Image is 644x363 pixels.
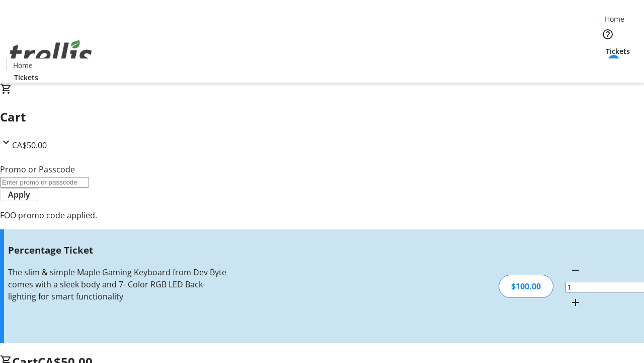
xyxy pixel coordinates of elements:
div: The slim & simple Maple Gaming Keyboard from Dev Byte comes with a sleek body and 7- Color RGB LE... [8,266,228,302]
img: Orient E2E Organization hvzJzFsg5a's Logo [6,29,96,79]
a: Home [7,60,39,71]
button: Decrement by one [566,260,586,280]
span: Tickets [14,72,38,83]
a: Home [598,14,630,24]
span: CA$50.00 [12,140,47,151]
span: Apply [8,189,30,201]
span: Home [13,60,33,71]
span: Home [605,14,624,24]
button: Increment by one [566,292,586,313]
div: $100.00 [499,275,553,298]
span: Tickets [606,46,630,56]
h3: Percentage Ticket [8,243,228,257]
button: Help [598,24,618,44]
a: Tickets [6,72,46,83]
button: Cart [598,56,618,77]
a: Tickets [598,46,638,56]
